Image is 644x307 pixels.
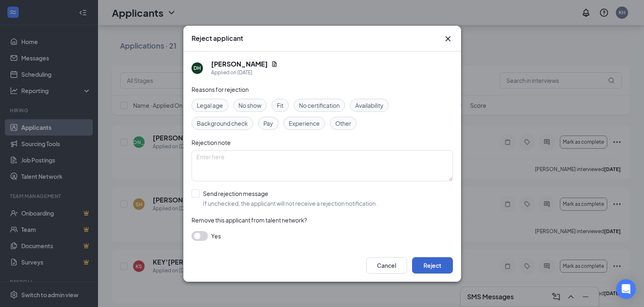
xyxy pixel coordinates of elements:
[211,231,221,241] span: Yes
[277,101,283,110] span: Fit
[299,101,340,110] span: No certification
[211,60,268,69] h5: [PERSON_NAME]
[192,216,307,224] span: Remove this applicant from talent network?
[192,86,249,93] span: Reasons for rejection
[197,119,248,128] span: Background check
[443,34,453,44] svg: Cross
[335,119,351,128] span: Other
[443,34,453,44] button: Close
[366,257,407,274] button: Cancel
[192,34,243,43] h3: Reject applicant
[271,61,278,67] svg: Document
[289,119,320,128] span: Experience
[263,119,273,128] span: Pay
[211,69,278,77] div: Applied on [DATE]
[238,101,261,110] span: No show
[412,257,453,274] button: Reject
[355,101,383,110] span: Availability
[197,101,223,110] span: Legal age
[616,279,636,299] div: Open Intercom Messenger
[192,139,231,146] span: Rejection note
[194,65,201,71] div: DH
